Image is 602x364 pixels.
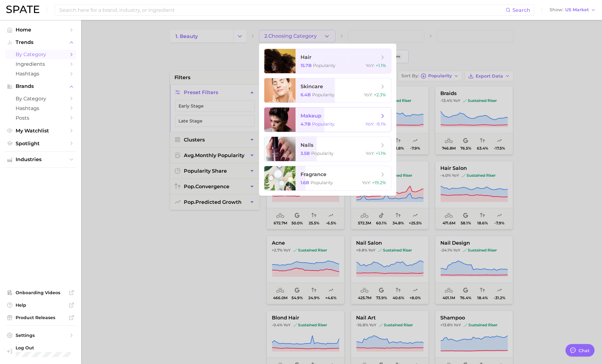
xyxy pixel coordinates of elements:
[5,50,76,59] a: by Category
[5,343,76,359] a: Log out. Currently logged in with e-mail leon@palladiobeauty.com.
[5,313,76,322] a: Product Releases
[5,94,76,103] a: by Category
[16,27,66,33] span: Home
[16,302,66,308] span: Help
[5,69,76,79] a: Hashtags
[16,290,66,295] span: Onboarding Videos
[565,8,589,12] span: US Market
[16,115,66,121] span: Posts
[312,92,335,98] span: Popularity
[5,300,76,310] a: Help
[301,151,310,156] span: 3.5b
[5,25,76,35] a: Home
[313,63,335,68] span: Popularity
[5,155,76,164] button: Industries
[374,92,386,98] span: +2.3%
[16,141,66,146] span: Spotlight
[16,345,72,351] span: Log Out
[16,128,66,134] span: My Watchlist
[376,63,386,68] span: +1.1%
[301,113,321,119] span: makeup
[550,8,563,12] span: Show
[362,180,371,185] span: YoY :
[5,331,76,340] a: Settings
[312,121,335,127] span: Popularity
[311,180,333,185] span: Popularity
[16,84,66,89] span: Brands
[16,51,66,57] span: by Category
[16,315,66,320] span: Product Releases
[5,59,76,69] a: Ingredients
[376,151,386,156] span: +1.1%
[366,151,374,156] span: YoY :
[548,6,597,14] button: ShowUS Market
[259,44,396,196] ul: 2.Choosing Category
[16,61,66,67] span: Ingredients
[16,96,66,102] span: by Category
[16,40,66,45] span: Trends
[6,6,39,13] img: SPATE
[301,142,313,148] span: nails
[301,54,311,60] span: hair
[5,82,76,91] button: Brands
[301,92,311,98] span: 6.4b
[372,180,386,185] span: +19.2%
[365,121,374,127] span: YoY :
[301,171,326,177] span: fragrance
[59,5,506,15] input: Search here for a brand, industry, or ingredient
[301,63,312,68] span: 15.7b
[5,103,76,113] a: Hashtags
[5,38,76,47] button: Trends
[5,113,76,123] a: Posts
[16,333,66,338] span: Settings
[16,157,66,162] span: Industries
[16,71,66,77] span: Hashtags
[364,92,373,98] span: YoY :
[301,84,323,89] span: skincare
[375,121,386,127] span: -9.1%
[5,288,76,297] a: Onboarding Videos
[366,63,374,68] span: YoY :
[301,121,311,127] span: 4.7b
[5,139,76,148] a: Spotlight
[16,105,66,111] span: Hashtags
[512,7,530,13] span: Search
[311,151,334,156] span: Popularity
[5,126,76,136] a: My Watchlist
[301,180,309,185] span: 1.6b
